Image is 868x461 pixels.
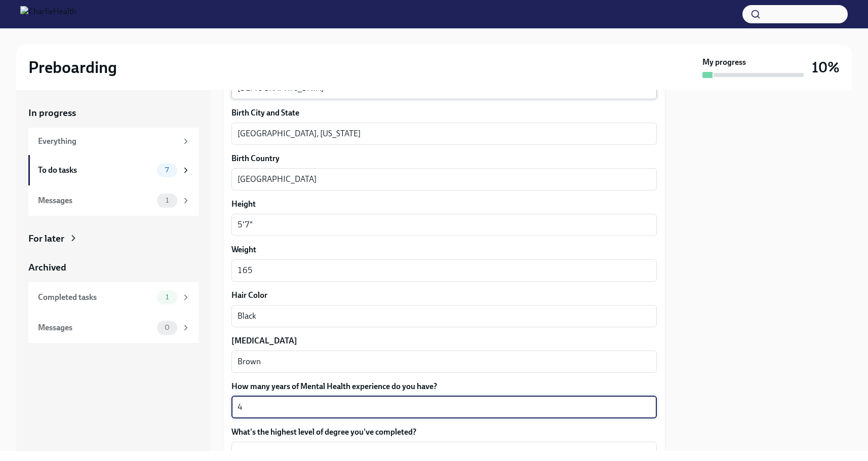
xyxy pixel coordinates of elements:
label: Weight [231,244,657,255]
h2: Preboarding [28,57,117,78]
label: Birth City and State [231,107,657,119]
div: To do tasks [38,165,153,176]
div: Completed tasks [38,292,153,303]
a: Completed tasks1 [28,282,199,313]
a: Archived [28,261,199,274]
img: CharlieHealth [20,6,76,22]
label: [MEDICAL_DATA] [231,335,657,347]
textarea: 4 [238,401,651,413]
textarea: [GEOGRAPHIC_DATA], [US_STATE] [238,128,651,140]
div: For later [28,232,64,245]
a: Messages1 [28,185,199,216]
textarea: 165 [238,264,651,277]
textarea: Black [238,310,651,322]
a: Messages0 [28,313,199,343]
textarea: [GEOGRAPHIC_DATA] [238,173,651,185]
textarea: 5'7" [238,219,651,231]
span: 7 [159,166,175,174]
div: Messages [38,322,153,333]
label: How many years of Mental Health experience do you have? [231,381,657,392]
label: Birth Country [231,153,657,164]
a: In progress [28,106,199,120]
span: 0 [159,324,176,331]
span: 1 [160,293,175,301]
textarea: Brown [238,356,651,368]
a: For later [28,232,199,245]
label: What's the highest level of degree you've completed? [231,427,657,438]
h3: 10% [812,58,840,76]
div: Messages [38,195,153,206]
strong: My progress [702,57,746,68]
span: 1 [160,197,175,204]
label: Hair Color [231,290,657,301]
a: Everything [28,128,199,155]
div: Everything [38,136,177,147]
label: Height [231,199,657,210]
a: To do tasks7 [28,155,199,185]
